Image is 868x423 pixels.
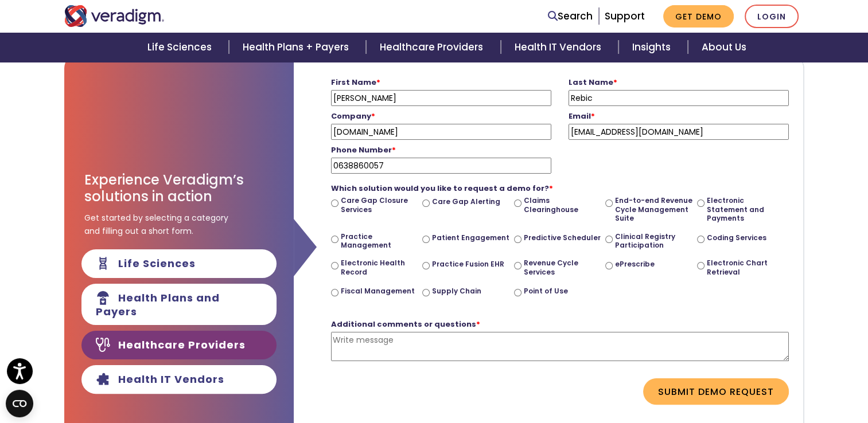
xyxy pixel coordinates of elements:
[331,183,553,194] strong: Which solution would you like to request a demo for?
[341,196,418,214] label: Care Gap Closure Services
[341,258,418,276] label: Electronic Health Record
[432,287,481,296] label: Supply Chain
[548,9,593,24] a: Search
[707,258,784,276] label: Electronic Chart Retrieval
[331,90,551,106] input: First Name
[84,211,228,237] span: Get started by selecting a category and filling out a short form.
[707,233,766,242] label: Coding Services
[134,33,229,62] a: Life Sciences
[707,196,784,223] label: Electronic Statement and Payments
[331,77,380,88] strong: First Name
[643,378,789,405] button: Submit Demo Request
[6,390,33,417] button: Open CMP widget
[341,232,418,250] label: Practice Management
[432,197,500,206] label: Care Gap Alerting
[432,233,509,242] label: Patient Engagement
[331,144,396,155] strong: Phone Number
[569,77,617,88] strong: Last Name
[569,124,789,140] input: firstlastname@website.com
[745,5,799,28] a: Login
[84,172,274,205] h3: Experience Veradigm’s solutions in action
[618,33,688,62] a: Insights
[331,124,551,140] input: Company
[331,158,551,174] input: Phone Number
[615,232,692,250] label: Clinical Registry Participation
[605,9,645,23] a: Support
[569,111,595,122] strong: Email
[366,33,500,62] a: Healthcare Providers
[64,5,165,27] img: Veradigm logo
[688,33,760,62] a: About Us
[615,196,692,223] label: End-to-end Revenue Cycle Management Suite
[569,90,789,106] input: Last Name
[331,111,375,122] strong: Company
[524,287,568,296] label: Point of Use
[524,258,601,276] label: Revenue Cycle Services
[229,33,366,62] a: Health Plans + Payers
[615,260,655,269] label: ePrescribe
[341,287,415,296] label: Fiscal Management
[524,233,601,242] label: Predictive Scheduler
[432,260,504,269] label: Practice Fusion EHR
[663,5,734,28] a: Get Demo
[331,319,480,330] strong: Additional comments or questions
[501,33,618,62] a: Health IT Vendors
[524,196,601,214] label: Claims Clearinghouse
